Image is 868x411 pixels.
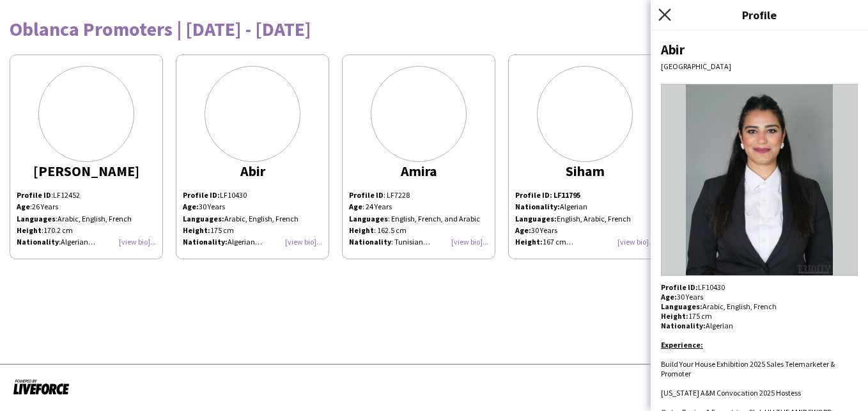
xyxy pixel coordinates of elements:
div: Abir [183,165,322,177]
strong: Height: [183,225,210,235]
strong: Profile ID: [183,190,220,200]
strong: Profile ID: [661,282,698,292]
strong: Languages: [515,214,557,223]
b: Languages [349,214,388,223]
b: Profile ID [17,190,51,200]
b: Profile ID [349,190,384,200]
strong: Height: [661,311,688,321]
div: : LF7228 [349,189,488,201]
div: [PERSON_NAME] [17,165,156,177]
p: LF12452 [17,189,156,201]
div: : 24 Years [349,201,488,213]
b: Height [17,225,42,235]
div: [GEOGRAPHIC_DATA] [661,61,858,71]
u: Experience: [661,340,703,350]
div: Siham [515,165,655,177]
b: Height [349,225,374,235]
li: Build Your House Exhibition 2025 Sales Telemarketer & Promoter [661,359,858,378]
span: : [17,202,32,211]
strong: Profile ID: LF11795 [515,190,580,200]
li: [US_STATE] A&M Convocation 2025 Hostess [661,388,858,398]
span: : [17,190,53,200]
div: : 162.5 cm : Tunisian [349,225,488,248]
p: 30 Years Arabic, English, French 175 cm Algerian [661,292,858,330]
p: LF10430 [183,189,322,201]
div: Abir [661,41,858,58]
span: : [17,214,58,223]
h3: Profile [651,6,868,23]
strong: Height: [515,237,543,246]
img: Powered by Liveforce [13,378,70,396]
b: Languages [17,214,56,223]
img: Crew avatar or photo [661,84,858,276]
div: : English, French, and Arabic [349,213,488,225]
strong: Nationality: [661,321,706,330]
p: LF10430 [661,282,858,292]
strong: Languages: [661,302,702,311]
p: Algerian English, Arabic, French 30 Years 167 cm [515,189,655,248]
strong: Age: [661,292,677,302]
b: Age [17,202,30,211]
span: : [17,237,61,246]
b: Nationality [349,237,391,246]
p: 30 Years Arabic, English, French 175 cm Algerian [183,201,322,248]
div: Amira [349,165,488,177]
strong: Nationality: [515,202,560,211]
p: 26 Years Arabic, English, French 170.2 cm Algerian [17,201,156,248]
strong: Languages: [183,214,224,223]
b: Nationality [17,237,59,246]
span: : [17,225,43,235]
strong: Age: [515,225,531,235]
strong: Nationality: [183,237,228,246]
strong: Age: [183,202,199,211]
b: Age [349,202,362,211]
div: Oblanca Promoters | [DATE] - [DATE] [10,19,858,38]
